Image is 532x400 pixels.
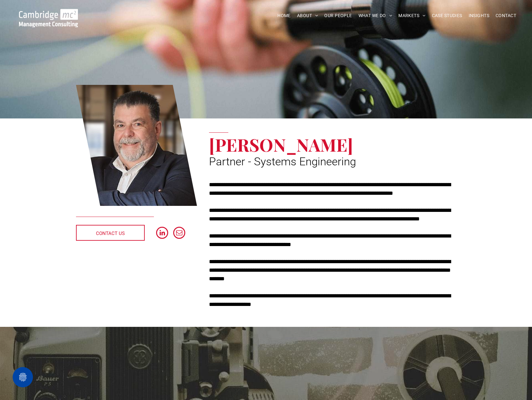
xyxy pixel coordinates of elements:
span: Partner - Systems Engineering [209,155,356,168]
a: INSIGHTS [465,11,492,21]
a: CONTACT [492,11,519,21]
a: email [173,227,185,240]
a: Mark Putt | Partner - Systems Engineering | Cambridge Management Consulting [76,84,197,207]
span: [PERSON_NAME] [209,133,353,156]
a: OUR PEOPLE [321,11,355,21]
span: CONTACT US [96,225,125,241]
a: linkedin [156,227,168,240]
a: CONTACT US [76,225,145,241]
a: HOME [274,11,294,21]
a: Your Business Transformed | Cambridge Management Consulting [19,10,78,16]
a: ABOUT [294,11,321,21]
a: CASE STUDIES [429,11,465,21]
img: Go to Homepage [19,9,78,27]
a: MARKETS [395,11,428,21]
a: WHAT WE DO [355,11,396,21]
